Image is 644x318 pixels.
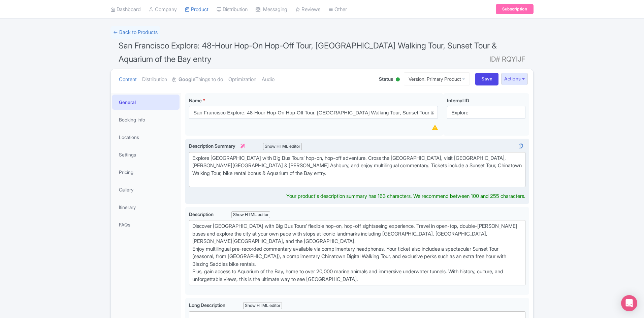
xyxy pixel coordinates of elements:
a: Gallery [112,182,180,197]
a: Subscription [496,4,534,14]
span: Description Summary [189,143,246,149]
span: ID# RQYIJF [489,52,525,66]
div: Open Intercom Messenger [621,295,637,311]
div: Show HTML editor [243,302,282,309]
a: General [112,95,180,110]
span: Status [379,75,393,82]
a: Settings [112,147,180,162]
button: Actions [501,73,528,85]
div: Discover [GEOGRAPHIC_DATA] with Big Bus Tours’ flexible hop-on, hop-off sightseeing experience. T... [192,222,522,283]
a: GoogleThings to do [172,69,223,90]
span: Long Description [189,302,226,308]
div: Show HTML editor [231,211,270,218]
a: Booking Info [112,112,180,127]
div: Show HTML editor [263,143,302,150]
a: Content [119,69,137,90]
a: Optimization [228,69,256,90]
a: Version: Primary Product [404,72,470,85]
span: Description [189,211,215,217]
a: Itinerary [112,200,180,215]
div: Explore [GEOGRAPHIC_DATA] with Big Bus Tours’ hop-on, hop-off adventure. Cross the [GEOGRAPHIC_DA... [192,154,522,185]
span: Internal ID [447,98,469,103]
a: Locations [112,130,180,145]
input: Save [475,73,499,85]
a: FAQs [112,217,180,232]
a: Distribution [142,69,167,90]
span: Name [189,98,202,103]
div: Your product's description summary has 163 characters. We recommend between 100 and 255 characters. [286,192,525,200]
a: ← Back to Products [110,26,160,39]
div: Active [394,75,401,85]
span: San Francisco Explore: 48-Hour Hop-On Hop-Off Tour, [GEOGRAPHIC_DATA] Walking Tour, Sunset Tour &... [119,41,497,64]
a: Pricing [112,165,180,180]
strong: Google [179,76,195,83]
a: Audio [262,69,275,90]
